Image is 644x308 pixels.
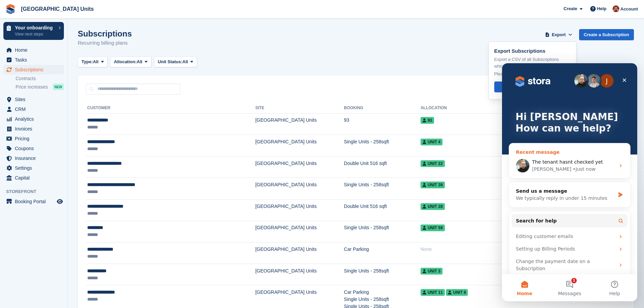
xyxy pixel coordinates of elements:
a: menu [3,45,64,55]
iframe: Intercom live chat [502,63,637,301]
p: Your onboarding [15,25,55,30]
span: Allocation: [114,58,137,65]
td: Double Unit 516 sqft [344,199,421,221]
th: Booking [344,103,421,114]
a: Contracts [16,75,64,82]
td: Double Unit 516 sqft [344,156,421,178]
a: menu [3,55,64,65]
span: Unit 8 [446,289,468,296]
span: Storefront [6,188,67,195]
span: All [137,58,142,65]
span: Unit 59 [421,224,445,231]
a: Start Export [494,81,571,93]
p: View next steps [15,31,55,37]
p: Export a CSV of all Subscriptions which match the current filters. [494,56,571,69]
th: Site [255,103,344,114]
span: Unit 39 [421,182,445,188]
div: None [421,246,513,253]
span: Export [552,31,566,38]
span: Type: [81,58,93,65]
span: Invoices [15,124,55,134]
span: Booking Portal [15,197,55,206]
img: stora-icon-8386f47178a22dfd0bd8f6a31ec36ba5ce8667c1dd55bd0f319d3a0aa187defe.svg [5,4,16,14]
span: All [93,58,99,65]
a: Your onboarding View next steps [3,22,64,40]
a: Create a Subscription [579,29,634,40]
span: Help [597,5,606,12]
span: Unit Status: [158,58,183,65]
a: menu [3,104,64,114]
p: Please allow time for large exports. [494,71,571,77]
span: Pricing [15,134,55,143]
span: Create [564,5,577,12]
td: [GEOGRAPHIC_DATA] Units [255,264,344,285]
span: Settings [15,163,55,173]
img: Laura Clinnick [613,5,619,12]
a: menu [3,124,64,134]
span: Home [15,45,55,55]
td: [GEOGRAPHIC_DATA] Units [255,113,344,135]
span: Analytics [15,114,55,124]
a: menu [3,134,64,143]
a: Price increases NEW [16,83,64,91]
span: Unit 4 [421,139,443,145]
td: 93 [344,113,421,135]
a: menu [3,197,64,206]
td: [GEOGRAPHIC_DATA] Units [255,178,344,199]
a: menu [3,163,64,173]
span: All [183,58,188,65]
a: menu [3,114,64,124]
a: menu [3,153,64,163]
p: Export Subscriptions [494,47,571,55]
span: Capital [15,173,55,183]
span: CRM [15,104,55,114]
span: Tasks [15,55,55,65]
span: Unit 11 [421,289,445,296]
a: menu [3,144,64,153]
button: Export [544,29,574,40]
a: menu [3,173,64,183]
th: Allocation [421,103,513,114]
button: Allocation: All [110,56,151,68]
h1: Subscriptions [78,29,132,38]
button: Type: All [78,56,108,68]
td: Car Parking [344,242,421,264]
a: [GEOGRAPHIC_DATA] Units [18,3,96,15]
td: Single Units - 258sqft [344,178,421,199]
td: Single Units - 258sqft [344,135,421,157]
span: Insurance [15,153,55,163]
th: Customer [86,103,255,114]
span: Price increases [16,84,48,90]
span: 93 [421,117,434,124]
p: Recurring billing plans [78,39,132,47]
td: Single Units - 258sqft [344,221,421,242]
span: Unit 3 [421,268,443,275]
button: Unit Status: All [154,56,197,68]
span: Unit 22 [421,160,445,167]
a: menu [3,65,64,74]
